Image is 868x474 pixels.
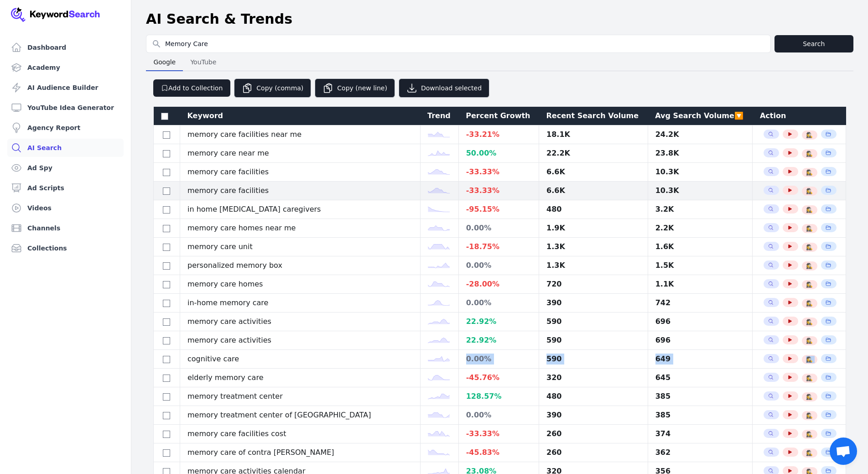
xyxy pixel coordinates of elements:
[806,131,813,139] button: 🕵️‍♀️
[655,391,745,402] div: 385
[180,387,421,406] td: memory treatment center
[466,110,531,121] div: Percent Growth
[427,110,451,121] div: Trend
[655,354,745,365] div: 649
[760,110,839,121] div: Action
[7,239,124,257] a: Collections
[7,99,124,117] a: YouTube Idea Generator
[546,354,640,365] div: 590
[399,78,489,98] div: Download selected
[546,335,640,346] div: 590
[153,79,230,97] button: Add to Collection
[466,335,531,346] div: 22.92 %
[7,119,124,137] a: Agency Report
[7,159,124,177] a: Ad Spy
[466,316,531,327] div: 22.92 %
[655,447,745,458] div: 362
[180,125,421,144] td: memory care facilities near me
[466,260,531,271] div: 0.00 %
[830,438,857,465] div: Open chat
[180,200,421,219] td: in home [MEDICAL_DATA] caregivers
[806,412,813,419] button: 🕵️‍♀️
[806,150,813,157] button: 🕵️‍♀️
[546,110,641,121] div: Recent Search Volume
[466,410,531,421] div: 0.00 %
[655,204,745,215] div: 3.2K
[806,356,813,363] button: 🕵️‍♀️
[466,279,531,290] div: -28.00 %
[655,297,745,308] div: 742
[180,163,421,182] td: memory care facilities
[7,199,124,217] a: Videos
[655,185,745,196] div: 10.3K
[466,372,531,383] div: -45.76 %
[180,256,421,275] td: personalized memory box
[806,188,813,195] button: 🕵️‍♀️
[7,179,124,197] a: Ad Scripts
[180,294,421,313] td: in-home memory care
[466,223,531,234] div: 0.00 %
[180,331,421,350] td: memory care activities
[806,431,813,438] button: 🕵️‍♀️
[7,38,124,57] a: Dashboard
[655,241,745,252] div: 1.6K
[180,443,421,462] td: memory care of contra [PERSON_NAME]
[806,262,813,270] button: 🕵️‍♀️
[180,144,421,163] td: memory care near me
[146,35,770,52] input: Search
[546,167,640,177] div: 6.6K
[466,241,531,252] div: -18.75 %
[655,148,745,159] div: 23.8K
[806,225,813,232] button: 🕵️‍♀️
[466,391,531,402] div: 128.57 %
[546,428,640,439] div: 260
[806,393,813,401] button: 🕵️‍♀️
[546,316,640,327] div: 590
[806,169,813,176] button: 🕵️‍♀️
[7,219,124,237] a: Channels
[546,204,640,215] div: 480
[546,391,640,402] div: 480
[806,449,813,457] span: 🕵️‍♀️
[546,223,640,234] div: 1.9K
[806,244,813,251] button: 🕵️‍♀️
[180,275,421,294] td: memory care homes
[546,241,640,252] div: 1.3K
[546,410,640,421] div: 390
[546,372,640,383] div: 320
[806,337,813,344] span: 🕵️‍♀️
[546,185,640,196] div: 6.6K
[150,56,179,68] span: Google
[7,139,124,157] a: AI Search
[180,313,421,331] td: memory care activities
[466,129,531,140] div: -33.21 %
[466,297,531,308] div: 0.00 %
[546,260,640,271] div: 1.3K
[234,78,311,98] button: Copy (comma)
[180,369,421,387] td: elderly memory care
[655,428,745,439] div: 374
[806,375,813,382] span: 🕵️‍♀️
[146,11,292,27] h1: AI Search & Trends
[806,281,813,288] button: 🕵️‍♀️
[180,238,421,256] td: memory care unit
[466,204,531,215] div: -95.15 %
[806,206,813,214] button: 🕵️‍♀️
[806,300,813,307] button: 🕵️‍♀️
[315,78,395,98] button: Copy (new line)
[655,410,745,421] div: 385
[806,318,813,326] button: 🕵️‍♀️
[466,354,531,365] div: 0.00 %
[655,279,745,290] div: 1.1K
